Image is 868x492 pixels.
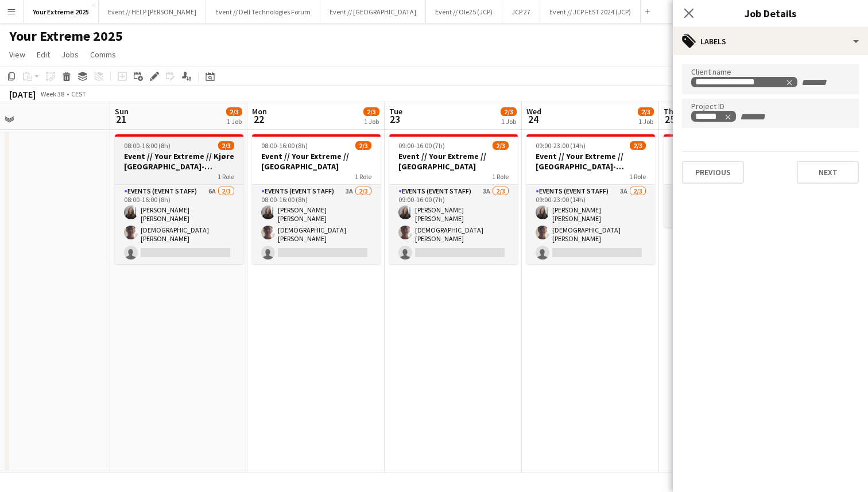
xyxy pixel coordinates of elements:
app-job-card: 08:00-16:00 (8h)2/3Event // Your Extreme // [GEOGRAPHIC_DATA]1 RoleEvents (Event Staff)3A2/308:00... [252,134,381,264]
span: 21 [113,113,129,126]
span: 22 [250,113,267,126]
span: Wed [526,106,541,117]
input: + Label [800,78,849,88]
h3: Job Details [673,6,868,21]
app-card-role: Events (Event Staff)6A2/308:00-16:00 (8h)[PERSON_NAME] [PERSON_NAME][DEMOGRAPHIC_DATA][PERSON_NAME] [115,185,243,264]
app-job-card: 09:00-23:00 (14h)2/3Event // Your Extreme // [GEOGRAPHIC_DATA]-[GEOGRAPHIC_DATA]1 RoleEvents (Eve... [526,134,655,264]
span: 2/3 [630,141,646,150]
div: CEST [71,90,86,98]
button: Event // Dell Technologies Forum [206,1,320,23]
button: Event // JCP FEST 2024 (JCP) [540,1,641,23]
span: 24 [525,113,541,126]
a: View [5,47,30,62]
span: 08:00-16:00 (8h) [261,141,308,150]
span: 2/3 [638,107,654,116]
button: Event // HELP [PERSON_NAME] [99,1,206,23]
span: Thu [664,106,678,117]
div: 1 Job [364,117,379,126]
span: Sun [115,106,129,117]
span: 1 Role [218,172,234,181]
div: 1 Job [501,117,516,126]
span: 2/3 [355,141,371,150]
span: 2/3 [218,141,234,150]
app-job-card: 08:00-14:00 (6h)1/1Event // Your Extreme // Tilbakelevering1 RoleEvents (Driver)1/108:00-14:00 (6... [664,134,792,227]
h3: Event // Your Extreme // Kjøre [GEOGRAPHIC_DATA]-[GEOGRAPHIC_DATA] [115,151,243,172]
div: 255104 [695,112,732,121]
span: 2/3 [363,107,379,116]
h3: Event // Your Extreme // [GEOGRAPHIC_DATA]-[GEOGRAPHIC_DATA] [526,151,655,172]
app-card-role: Events (Event Staff)3A2/309:00-23:00 (14h)[PERSON_NAME] [PERSON_NAME][DEMOGRAPHIC_DATA][PERSON_NAME] [526,185,655,264]
span: Week 38 [38,90,67,98]
span: Jobs [61,49,79,60]
span: View [9,49,25,60]
app-card-role: Events (Event Staff)3A2/308:00-16:00 (8h)[PERSON_NAME] [PERSON_NAME][DEMOGRAPHIC_DATA][PERSON_NAME] [252,185,381,264]
span: 2/3 [493,141,509,150]
span: 09:00-16:00 (7h) [398,141,445,150]
app-card-role: Events (Event Staff)3A2/309:00-16:00 (7h)[PERSON_NAME] [PERSON_NAME][DEMOGRAPHIC_DATA][PERSON_NAME] [389,185,518,264]
a: Comms [86,47,121,62]
span: Tue [389,106,402,117]
span: 1 Role [355,172,371,181]
app-job-card: 08:00-16:00 (8h)2/3Event // Your Extreme // Kjøre [GEOGRAPHIC_DATA]-[GEOGRAPHIC_DATA]1 RoleEvents... [115,134,243,264]
span: 1 Role [492,172,509,181]
span: Mon [252,106,267,117]
button: Event // Ole25 (JCP) [426,1,502,23]
div: [DATE] [9,88,36,100]
span: 2/3 [226,107,242,116]
a: Jobs [57,47,83,62]
span: Comms [90,49,116,60]
h3: Event // Your Extreme // [GEOGRAPHIC_DATA] [252,151,381,172]
button: Next [797,161,859,184]
span: 09:00-23:00 (14h) [536,141,586,150]
button: Your Extreme 2025 [24,1,99,23]
span: 23 [387,113,402,126]
app-card-role: Events (Driver)1/108:00-14:00 (6h)[DEMOGRAPHIC_DATA][PERSON_NAME] [664,185,792,227]
span: Edit [37,49,50,60]
app-job-card: 09:00-16:00 (7h)2/3Event // Your Extreme // [GEOGRAPHIC_DATA]1 RoleEvents (Event Staff)3A2/309:00... [389,134,518,264]
span: 1 Role [629,172,646,181]
h1: Your Extreme 2025 [9,28,123,45]
delete-icon: Remove tag [723,112,732,121]
input: + Label [739,112,788,122]
span: 25 [662,113,678,126]
h3: Event // Your Extreme // Tilbakelevering [664,151,792,172]
a: Edit [32,47,55,62]
button: Previous [682,161,744,184]
button: Event // [GEOGRAPHIC_DATA] [320,1,426,23]
span: 08:00-16:00 (8h) [124,141,170,150]
delete-icon: Remove tag [784,78,793,87]
button: JCP 27 [502,1,540,23]
div: Labels [673,28,868,55]
div: 1 Job [227,117,242,126]
div: 1 Job [638,117,653,126]
h3: Event // Your Extreme // [GEOGRAPHIC_DATA] [389,151,518,172]
span: 2/3 [501,107,517,116]
div: Kongsberg Gruppen [695,78,793,87]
